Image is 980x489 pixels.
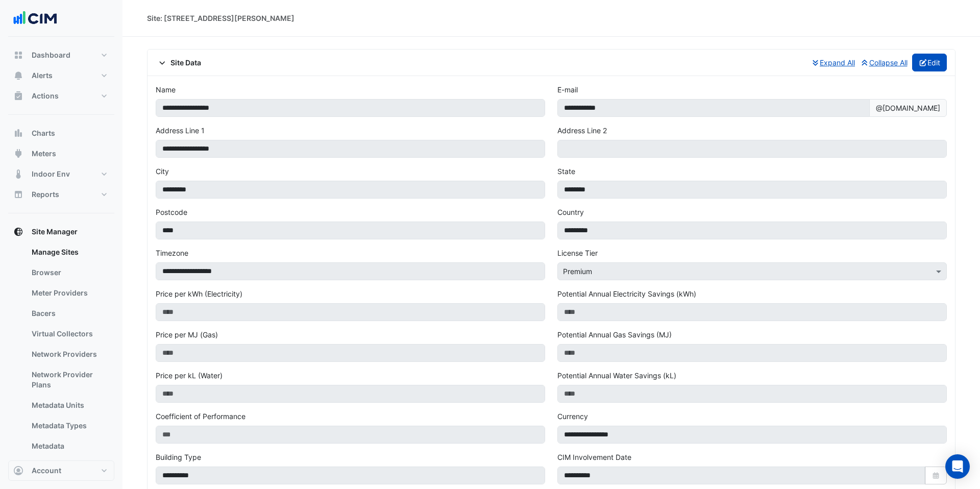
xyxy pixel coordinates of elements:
[557,288,696,299] label: Potential Annual Electricity Savings (kWh)
[13,50,23,60] app-icon: Dashboard
[8,86,114,106] button: Actions
[32,149,56,159] span: Meters
[156,370,223,381] label: Price per kL (Water)
[8,222,114,242] button: Site Manager
[557,166,575,177] label: State
[32,50,70,60] span: Dashboard
[869,99,947,117] span: @[DOMAIN_NAME]
[557,84,578,95] label: E-mail
[23,364,114,395] a: Network Provider Plans
[912,54,947,71] button: Edit
[32,128,55,138] span: Charts
[156,84,176,95] label: Name
[23,436,114,456] a: Metadata
[32,91,59,101] span: Actions
[156,411,246,422] label: Coefficient of Performance
[23,344,114,364] a: Network Providers
[557,411,588,422] label: Currency
[557,329,672,340] label: Potential Annual Gas Savings (MJ)
[23,324,114,344] a: Virtual Collectors
[32,466,61,476] span: Account
[8,164,114,184] button: Indoor Env
[13,149,23,159] app-icon: Meters
[945,454,970,479] div: Open Intercom Messenger
[8,123,114,143] button: Charts
[156,288,242,299] label: Price per kWh (Electricity)
[23,242,114,262] a: Manage Sites
[23,456,114,477] a: Meters
[860,54,908,71] button: Collapse All
[32,169,70,179] span: Indoor Env
[557,248,598,258] label: License Tier
[23,395,114,415] a: Metadata Units
[156,57,201,68] span: Site Data
[557,207,584,217] label: Country
[557,370,676,381] label: Potential Annual Water Savings (kL)
[147,13,295,23] div: Site: [STREET_ADDRESS][PERSON_NAME]
[8,460,114,481] button: Account
[32,227,78,237] span: Site Manager
[13,169,23,179] app-icon: Indoor Env
[13,91,23,101] app-icon: Actions
[8,184,114,205] button: Reports
[23,283,114,303] a: Meter Providers
[8,65,114,86] button: Alerts
[156,452,201,462] label: Building Type
[23,262,114,283] a: Browser
[13,189,23,200] app-icon: Reports
[13,128,23,138] app-icon: Charts
[12,8,58,29] img: Company Logo
[156,166,169,177] label: City
[156,207,187,217] label: Postcode
[8,143,114,164] button: Meters
[23,303,114,324] a: Bacers
[23,415,114,436] a: Metadata Types
[557,125,607,136] label: Address Line 2
[156,248,188,258] label: Timezone
[557,452,631,462] label: CIM Involvement Date
[156,125,205,136] label: Address Line 1
[13,70,23,81] app-icon: Alerts
[811,54,856,71] button: Expand All
[32,189,59,200] span: Reports
[32,70,53,81] span: Alerts
[156,329,218,340] label: Price per MJ (Gas)
[13,227,23,237] app-icon: Site Manager
[8,45,114,65] button: Dashboard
